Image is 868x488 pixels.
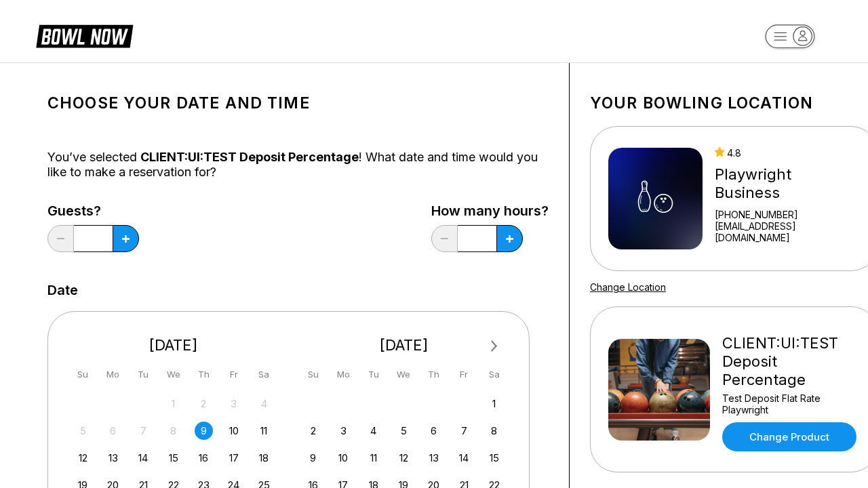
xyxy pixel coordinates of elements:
div: Choose Tuesday, November 11th, 2025 [364,449,382,467]
div: Choose Thursday, November 6th, 2025 [425,422,443,440]
div: Not available Tuesday, October 7th, 2025 [134,422,153,440]
div: Test Deposit Flat Rate Playwright [722,392,860,415]
div: Choose Saturday, November 15th, 2025 [485,449,503,467]
div: Choose Saturday, October 11th, 2025 [255,422,273,440]
button: Next Month [484,335,505,357]
div: You’ve selected ! What date and time would you like to make a reservation for? [47,150,549,180]
div: Choose Sunday, November 2nd, 2025 [304,422,322,440]
div: Choose Thursday, October 9th, 2025 [195,422,213,440]
label: How many hours? [431,203,549,218]
div: CLIENT:UI:TEST Deposit Percentage [722,334,860,389]
div: Sa [485,365,503,384]
div: Tu [364,365,382,384]
span: CLIENT:UI:TEST Deposit Percentage [140,150,359,164]
div: Not available Wednesday, October 1st, 2025 [164,394,182,413]
div: Not available Thursday, October 2nd, 2025 [195,394,213,413]
div: Sa [255,365,273,384]
div: Choose Friday, October 10th, 2025 [224,422,243,440]
div: Choose Tuesday, November 4th, 2025 [364,422,382,440]
div: [DATE] [299,336,509,354]
div: Choose Friday, November 14th, 2025 [455,449,473,467]
div: Choose Wednesday, November 12th, 2025 [395,449,413,467]
div: Mo [334,365,353,384]
div: Choose Saturday, October 18th, 2025 [255,449,273,467]
div: Choose Friday, November 7th, 2025 [455,422,473,440]
div: Su [74,365,92,384]
div: Choose Wednesday, October 15th, 2025 [164,449,182,467]
div: Choose Sunday, October 12th, 2025 [74,449,92,467]
h1: Choose your Date and time [47,94,549,113]
div: Choose Monday, October 13th, 2025 [104,449,122,467]
label: Date [47,283,78,298]
div: Choose Saturday, November 8th, 2025 [485,422,503,440]
div: Choose Thursday, November 13th, 2025 [425,449,443,467]
div: Fr [224,365,243,384]
img: Playwright Business [608,148,703,249]
div: Not available Friday, October 3rd, 2025 [224,394,243,413]
a: Change Product [722,422,856,451]
div: Choose Thursday, October 16th, 2025 [195,449,213,467]
div: Choose Wednesday, November 5th, 2025 [395,422,413,440]
div: Tu [134,365,153,384]
div: Mo [104,365,122,384]
div: Not available Wednesday, October 8th, 2025 [164,422,182,440]
div: 4.8 [715,147,860,159]
div: Choose Sunday, November 9th, 2025 [304,449,322,467]
div: Th [195,365,213,384]
div: We [164,365,182,384]
div: Playwright Business [715,165,860,202]
div: Choose Monday, November 10th, 2025 [334,449,353,467]
div: Choose Saturday, November 1st, 2025 [485,394,503,413]
label: Guests? [47,203,139,218]
div: Not available Saturday, October 4th, 2025 [255,394,273,413]
div: Not available Sunday, October 5th, 2025 [74,422,92,440]
a: Change Location [590,281,666,293]
div: Choose Friday, October 17th, 2025 [224,449,243,467]
div: Fr [455,365,473,384]
div: Choose Tuesday, October 14th, 2025 [134,449,153,467]
div: [PHONE_NUMBER] [715,209,860,220]
img: CLIENT:UI:TEST Deposit Percentage [608,339,710,441]
div: We [395,365,413,384]
a: [EMAIL_ADDRESS][DOMAIN_NAME] [715,220,860,243]
div: Th [425,365,443,384]
div: Not available Monday, October 6th, 2025 [104,422,122,440]
div: Su [304,365,322,384]
div: Choose Monday, November 3rd, 2025 [334,422,353,440]
div: [DATE] [68,336,279,354]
